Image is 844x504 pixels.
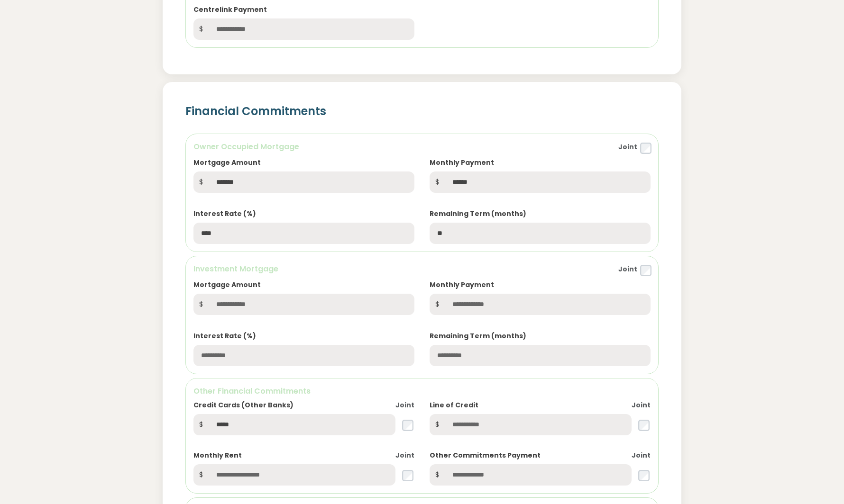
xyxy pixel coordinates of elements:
[430,158,494,168] label: Monthly Payment
[632,450,651,460] label: Joint
[193,209,256,219] label: Interest Rate (%)
[797,459,844,504] iframe: Chat Widget
[395,400,414,410] label: Joint
[430,400,478,410] label: Line of Credit
[193,294,209,315] span: $
[430,294,445,315] span: $
[430,331,526,341] label: Remaining Term (months)
[193,18,209,40] span: $
[193,400,294,410] label: Credit Cards (Other Banks)
[618,264,637,274] label: Joint
[430,464,445,486] span: $
[193,280,261,290] label: Mortgage Amount
[193,171,209,193] span: $
[193,5,267,15] label: Centrelink Payment
[430,450,541,460] label: Other Commitments Payment
[193,142,299,152] h6: Owner Occupied Mortgage
[632,400,651,410] label: Joint
[430,280,494,290] label: Monthly Payment
[193,414,209,435] span: $
[618,142,637,152] label: Joint
[430,171,445,193] span: $
[430,209,526,219] label: Remaining Term (months)
[193,464,209,486] span: $
[193,158,261,168] label: Mortgage Amount
[430,414,445,435] span: $
[193,386,651,396] h6: Other Financial Commitments
[193,264,278,274] h6: Investment Mortgage
[185,105,659,118] h2: Financial Commitments
[193,450,242,460] label: Monthly Rent
[193,331,256,341] label: Interest Rate (%)
[395,450,414,460] label: Joint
